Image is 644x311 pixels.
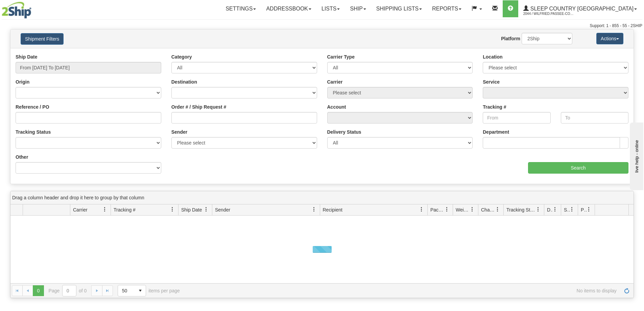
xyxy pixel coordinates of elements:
[16,53,38,60] label: Ship Date
[114,206,136,213] span: Tracking #
[628,121,643,190] iframe: chat widget
[529,6,634,12] span: Sleep Country [GEOGRAPHIC_DATA]
[215,206,230,213] span: Sender
[167,204,178,215] a: Tracking # filter column settings
[135,285,146,296] span: select
[327,104,346,110] label: Account
[327,79,343,85] label: Carrier
[10,191,634,204] div: grid grouping header
[583,204,595,215] a: Pickup Status filter column settings
[371,0,427,17] a: Shipping lists
[2,23,642,29] div: Support: 1 - 855 - 55 - 2SHIP
[621,285,632,296] a: Refresh
[532,204,544,215] a: Tracking Status filter column settings
[456,206,470,213] span: Weight
[483,129,509,135] label: Department
[261,0,316,17] a: Addressbook
[21,33,64,45] button: Shipment Filters
[564,206,570,213] span: Shipment Issues
[547,206,553,213] span: Delivery Status
[441,204,453,215] a: Packages filter column settings
[2,2,31,19] img: logo2044.jpg
[492,204,503,215] a: Charge filter column settings
[171,104,226,110] label: Order # / Ship Request #
[481,206,495,213] span: Charge
[523,10,574,17] span: 2044 / Wilfried.Passee-Coutrin
[345,0,371,17] a: Ship
[528,162,628,174] input: Search
[327,129,361,135] label: Delivery Status
[118,285,180,296] span: items per page
[122,287,131,294] span: 50
[416,204,427,215] a: Recipient filter column settings
[16,79,29,85] label: Origin
[316,0,345,17] a: Lists
[200,204,212,215] a: Ship Date filter column settings
[427,0,467,17] a: Reports
[49,285,87,296] span: Page of 0
[483,53,502,60] label: Location
[483,112,550,124] input: From
[501,35,520,42] label: Platform
[220,0,261,17] a: Settings
[430,206,445,213] span: Packages
[506,206,536,213] span: Tracking Status
[323,206,342,213] span: Recipient
[73,206,88,213] span: Carrier
[171,79,197,85] label: Destination
[483,104,506,110] label: Tracking #
[561,112,628,124] input: To
[596,33,623,44] button: Actions
[99,204,111,215] a: Carrier filter column settings
[33,285,44,296] span: Page 0
[483,79,500,85] label: Service
[518,0,642,17] a: Sleep Country [GEOGRAPHIC_DATA] 2044 / Wilfried.Passee-Coutrin
[467,204,478,215] a: Weight filter column settings
[118,285,146,296] span: Page sizes drop down
[327,53,355,60] label: Carrier Type
[581,206,587,213] span: Pickup Status
[171,53,192,60] label: Category
[5,6,63,11] div: live help - online
[189,288,617,293] span: No items to display
[549,204,561,215] a: Delivery Status filter column settings
[171,129,187,135] label: Sender
[566,204,578,215] a: Shipment Issues filter column settings
[308,204,320,215] a: Sender filter column settings
[181,206,202,213] span: Ship Date
[16,129,51,135] label: Tracking Status
[16,154,28,160] label: Other
[16,104,49,110] label: Reference / PO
